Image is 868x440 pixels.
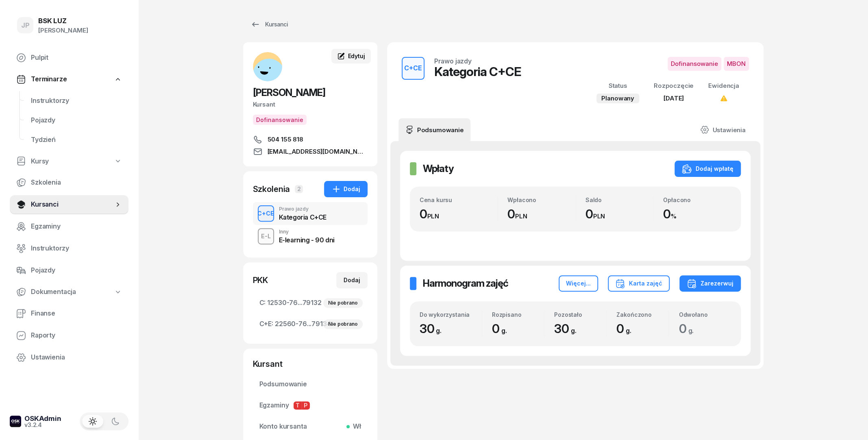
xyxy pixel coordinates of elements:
div: Inny [279,229,335,234]
small: g. [626,327,631,335]
div: Nie pobrano [323,319,362,329]
a: Szkolenia [10,173,128,192]
small: PLN [515,212,527,220]
span: 2 [295,185,303,193]
span: Pojazdy [31,265,122,276]
a: Tydzień [24,130,128,150]
button: C+CE [402,57,424,80]
button: C+CE [258,205,274,222]
span: Dokumentacja [31,287,76,297]
div: 0 [420,207,498,222]
a: [EMAIL_ADDRESS][DOMAIN_NAME] [253,147,368,157]
div: Rozpisano [492,311,544,318]
div: Cena kursu [420,196,498,203]
div: 0 [663,207,731,222]
h2: Harmonogram zajęć [423,277,508,290]
h2: Wpłaty [423,162,454,175]
span: MBON [724,57,749,71]
div: 0 [507,207,575,222]
div: PKK [253,274,268,286]
button: Dodaj wpłatę [674,161,741,177]
span: 30 [554,321,580,336]
a: Instruktorzy [10,239,128,258]
div: Kursanci [250,20,288,29]
button: E-L [258,228,274,244]
span: [EMAIL_ADDRESS][DOMAIN_NAME] [268,147,368,157]
span: C+E: [259,319,273,329]
div: Dodaj wpłatę [682,164,733,174]
div: Prawo jazdy [434,58,472,64]
a: Ustawienia [10,348,128,367]
a: Kursanci [10,195,128,214]
span: 12530-76...79132 [259,298,361,308]
small: % [671,212,677,220]
a: Konto kursantaWł [253,417,368,436]
div: Kategoria C+CE [279,214,326,220]
span: 0 [492,321,511,336]
a: Pojazdy [10,261,128,280]
button: DofinansowanieMBON [668,57,749,71]
span: Podsumowanie [259,379,361,390]
a: Kursanci [243,16,295,33]
span: 22560-76...79134 [259,319,361,329]
a: Pojazdy [24,111,128,130]
span: Raporty [31,330,122,341]
span: JP [21,22,30,29]
span: Ustawienia [31,352,122,363]
a: EgzaminyTP [253,396,368,415]
span: P [302,401,310,410]
small: PLN [593,212,605,220]
a: Pulpit [10,48,128,68]
a: Terminarze [10,70,128,89]
a: Dokumentacja [10,283,128,301]
span: 504 155 818 [268,135,303,144]
a: Edytuj [331,49,370,63]
small: g. [501,327,507,335]
span: Kursanci [31,199,114,210]
div: Do wykorzystania [420,311,482,318]
button: Dofinansowanie [253,115,307,125]
a: Podsumowanie [398,118,470,141]
div: Saldo [585,196,653,203]
div: BSK LUZ [38,17,88,24]
span: [DATE] [664,94,684,102]
span: Terminarze [31,74,67,85]
div: OSKAdmin [24,415,61,422]
div: 0 [585,207,653,222]
button: Dodaj [324,181,368,197]
span: [PERSON_NAME] [253,87,325,98]
img: logo-xs-dark@2x.png [10,416,21,427]
span: Tydzień [31,135,122,145]
span: Egzaminy [259,400,361,411]
a: Instruktorzy [24,91,128,111]
div: Status [596,81,639,91]
a: 504 155 818 [253,135,368,144]
span: Kursy [31,156,49,167]
div: Wpłacono [507,196,575,203]
span: C: [259,298,266,308]
div: E-learning - 90 dni [279,237,335,243]
div: Kategoria C+CE [434,64,521,79]
div: E-L [258,231,274,241]
span: Szkolenia [31,177,122,188]
span: Pojazdy [31,115,122,126]
span: Pulpit [31,52,122,63]
span: Egzaminy [31,221,122,232]
span: Dofinansowanie [668,57,721,71]
a: Raporty [10,326,128,345]
div: C+CE [401,61,425,75]
span: 0 [616,321,635,336]
span: 0 [679,321,698,336]
div: Rozpoczęcie [654,81,694,91]
a: Kursy [10,152,128,171]
small: g. [688,327,694,335]
button: E-LInnyE-learning - 90 dni [253,225,368,248]
button: Dodaj [336,272,368,288]
div: Pozostało [554,311,606,318]
div: Kursant [253,358,368,370]
span: 30 [420,321,446,336]
div: Dodaj [331,184,360,194]
button: Zarezerwuj [679,275,741,292]
a: Podsumowanie [253,375,368,394]
div: Karta zajęć [615,279,662,288]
